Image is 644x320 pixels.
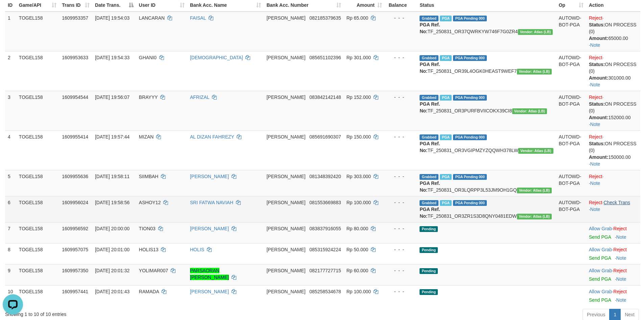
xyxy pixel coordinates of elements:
[590,122,600,127] a: Note
[586,91,640,130] td: · ·
[347,268,368,273] span: Rp 60.000
[16,196,59,222] td: TOGEL158
[309,268,341,273] span: Copy 082177727715 to clipboard
[347,55,371,60] span: Rp 301.000
[589,62,605,67] b: Status:
[190,94,209,100] a: AFRIZAL
[387,133,414,140] div: - - -
[420,174,438,180] span: Grabbed
[517,214,552,219] span: Vendor URL: https://dashboard.q2checkout.com/secure
[589,55,602,60] a: Reject
[589,276,611,282] a: Send PGA
[139,94,158,100] span: BRAYYY
[420,16,438,21] span: Grabbed
[95,134,129,140] span: [DATE] 19:57:44
[95,226,129,231] span: [DATE] 20:00:00
[309,94,341,100] span: Copy 083842142148 to clipboard
[556,91,586,130] td: AUTOWD-BOT-PGA
[453,16,487,21] span: PGA Pending
[95,200,129,205] span: [DATE] 19:58:56
[613,268,627,273] a: Reject
[586,12,640,51] td: · ·
[95,174,129,179] span: [DATE] 19:58:11
[613,247,627,252] a: Reject
[190,200,233,205] a: SRI FATWA NAVIAH
[16,264,59,285] td: TOGEL158
[266,174,305,179] span: [PERSON_NAME]
[266,94,305,100] span: [PERSON_NAME]
[417,130,556,170] td: TF_250831_OR3VGIPMZYZQQWH378LW
[586,51,640,91] td: · ·
[309,134,341,140] span: Copy 085691690307 to clipboard
[139,15,165,21] span: LANCARAN
[453,95,487,101] span: PGA Pending
[266,55,305,60] span: [PERSON_NAME]
[5,91,16,130] td: 3
[139,55,157,60] span: GHANI0
[589,247,613,252] span: ·
[347,247,368,252] span: Rp 50.000
[347,174,371,179] span: Rp 303.000
[95,94,129,100] span: [DATE] 19:56:07
[589,174,602,179] a: Reject
[420,207,440,219] b: PGA Ref. No:
[266,268,305,273] span: [PERSON_NAME]
[347,15,368,21] span: Rp 65.000
[5,243,16,264] td: 8
[517,188,552,193] span: Vendor URL: https://dashboard.q2checkout.com/secure
[417,51,556,91] td: TF_250831_OR39L4OGK0HEAST9WEF7
[616,276,626,282] a: Note
[5,196,16,222] td: 6
[266,200,305,205] span: [PERSON_NAME]
[5,264,16,285] td: 9
[589,75,609,81] b: Amount:
[556,130,586,170] td: AUTOWD-BOT-PGA
[5,12,16,51] td: 1
[387,54,414,61] div: - - -
[616,234,626,240] a: Note
[309,200,341,205] span: Copy 081553669883 to clipboard
[347,226,368,231] span: Rp 80.000
[62,226,88,231] span: 1609956592
[139,268,168,273] span: YOLIMAR007
[387,173,414,180] div: - - -
[190,268,229,280] a: PARSAORAN [PERSON_NAME]
[453,55,487,61] span: PGA Pending
[517,69,552,74] span: Vendor URL: https://dashboard.q2checkout.com/secure
[589,101,605,107] b: Status:
[62,55,88,60] span: 1609953633
[387,199,414,206] div: - - -
[589,268,612,273] a: Allow Grab
[347,200,371,205] span: Rp 100.000
[586,285,640,306] td: ·
[512,108,547,114] span: Vendor URL: https://dashboard.q2checkout.com/secure
[453,174,487,180] span: PGA Pending
[556,196,586,222] td: AUTOWD-BOT-PGA
[190,55,243,60] a: [DEMOGRAPHIC_DATA]
[387,94,414,101] div: - - -
[440,55,452,61] span: Marked by azecs1
[589,134,602,140] a: Reject
[5,170,16,196] td: 5
[586,170,640,196] td: · ·
[5,285,16,306] td: 10
[309,289,341,294] span: Copy 085258534678 to clipboard
[589,21,638,42] div: ON PROCESS (0) 65000.00
[589,297,611,303] a: Send PGA
[16,170,59,196] td: TOGEL158
[589,115,609,120] b: Amount:
[420,268,438,274] span: Pending
[347,289,371,294] span: Rp 100.000
[309,174,341,179] span: Copy 081348392420 to clipboard
[589,247,612,252] a: Allow Grab
[589,101,638,121] div: ON PROCESS (0) 152000.00
[420,134,438,140] span: Grabbed
[586,243,640,264] td: ·
[139,289,159,294] span: RAMADA
[589,289,612,294] a: Allow Grab
[62,200,88,205] span: 1609956024
[62,174,88,179] span: 1609955636
[387,15,414,21] div: - - -
[95,55,129,60] span: [DATE] 19:54:33
[190,247,204,252] a: HOLIS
